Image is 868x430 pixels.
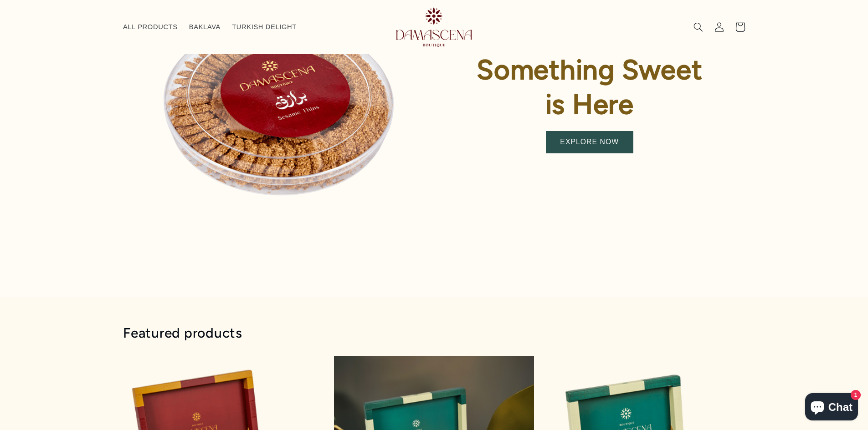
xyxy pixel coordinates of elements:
[396,7,472,47] img: Damascena Boutique
[232,23,297,31] span: TURKISH DELIGHT
[123,324,745,342] h2: Featured products
[688,16,709,37] summary: Search
[117,17,183,37] a: ALL PRODUCTS
[183,17,226,37] a: BAKLAVA
[802,393,861,423] inbox-online-store-chat: Shopify online store chat
[226,17,303,37] a: TURKISH DELIGHT
[477,53,702,120] strong: Something Sweet is Here
[546,131,633,153] a: EXPLORE NOW
[123,23,178,31] span: ALL PRODUCTS
[189,23,221,31] span: BAKLAVA
[380,4,488,50] a: Damascena Boutique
